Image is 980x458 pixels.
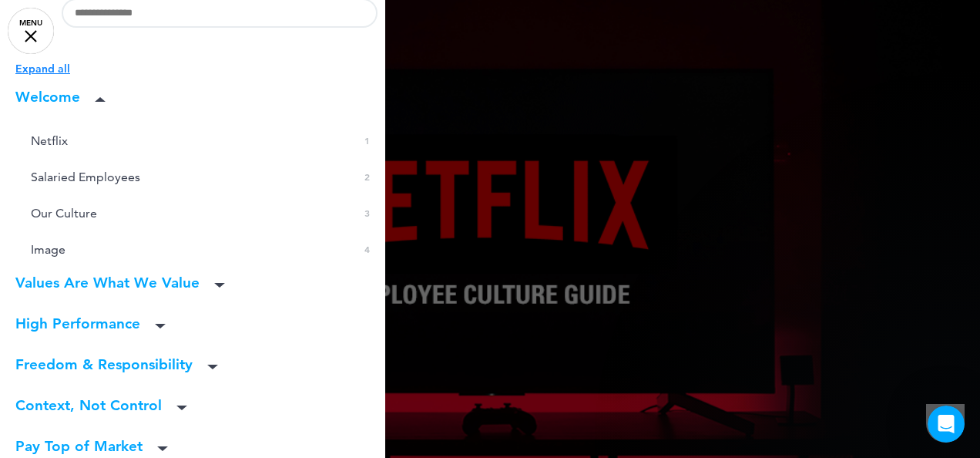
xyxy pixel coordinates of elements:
[364,207,370,220] span: 3
[364,243,370,256] span: 4
[364,170,370,184] span: 2
[928,406,965,443] iframe: Intercom live chat
[8,8,54,54] a: MENU
[364,134,370,147] span: 1
[15,60,385,77] p: Expand all
[31,134,68,147] span: Netflix
[31,170,140,184] span: Salaried Employees
[31,243,65,256] span: Image
[31,207,97,220] span: Our Culture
